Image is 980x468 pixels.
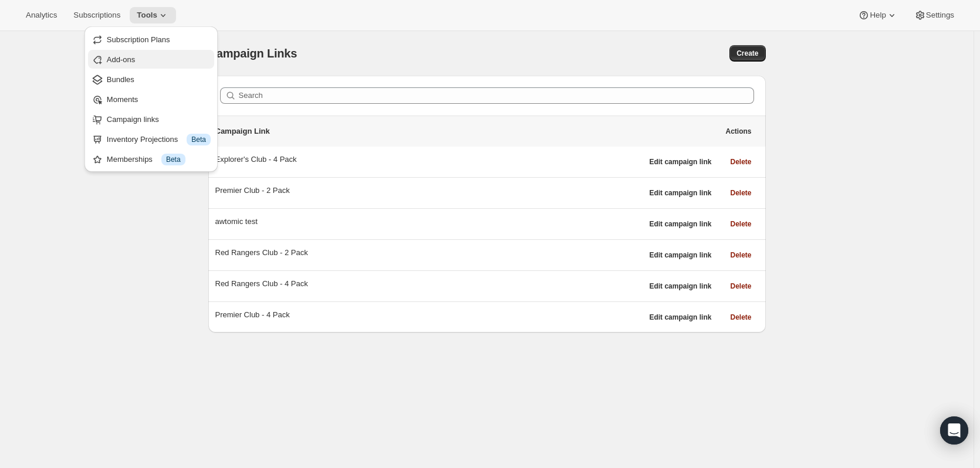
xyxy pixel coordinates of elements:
[107,95,138,104] span: Moments
[851,7,904,23] button: Help
[723,154,758,170] button: Delete
[642,247,718,263] button: Edit campaign link
[88,30,214,49] button: Subscription Plans
[730,219,751,229] span: Delete
[642,278,718,294] button: Edit campaign link
[729,45,765,62] button: Create
[723,309,758,325] button: Delete
[130,7,176,23] button: Tools
[736,49,758,58] span: Create
[649,157,711,167] span: Edit campaign link
[718,123,758,140] button: Actions
[215,247,643,259] div: Red Rangers Club - 2 Pack
[88,50,214,69] button: Add-ons
[649,219,711,229] span: Edit campaign link
[26,11,57,20] span: Analytics
[66,7,127,23] button: Subscriptions
[642,154,718,170] button: Edit campaign link
[215,154,643,165] div: Explorer's Club - 4 Pack
[940,416,968,445] div: Open Intercom Messenger
[649,313,711,322] span: Edit campaign link
[642,185,718,201] button: Edit campaign link
[723,247,758,263] button: Delete
[107,75,134,84] span: Bundles
[649,282,711,291] span: Edit campaign link
[107,55,135,64] span: Add-ons
[107,134,211,145] div: Inventory Projections
[723,216,758,232] button: Delete
[907,7,961,23] button: Settings
[166,155,181,164] span: Beta
[191,135,206,144] span: Beta
[649,188,711,198] span: Edit campaign link
[88,90,214,108] button: Moments
[642,309,718,325] button: Edit campaign link
[107,35,170,44] span: Subscription Plans
[88,150,214,168] button: Memberships
[215,309,643,321] div: Premier Club - 4 Pack
[215,278,643,290] div: Red Rangers Club - 4 Pack
[19,7,64,23] button: Analytics
[723,278,758,294] button: Delete
[215,185,643,196] div: Premier Club - 2 Pack
[723,185,758,201] button: Delete
[73,11,120,20] span: Subscriptions
[730,157,751,167] span: Delete
[239,87,754,104] input: Search
[870,11,886,20] span: Help
[730,282,751,291] span: Delete
[926,11,954,20] span: Settings
[107,115,159,124] span: Campaign links
[642,216,718,232] button: Edit campaign link
[88,70,214,89] button: Bundles
[107,154,211,165] div: Memberships
[215,126,719,137] p: Campaign Link
[730,188,751,198] span: Delete
[88,110,214,128] button: Campaign links
[649,250,711,260] span: Edit campaign link
[730,250,751,260] span: Delete
[88,130,214,148] button: Inventory Projections
[137,11,157,20] span: Tools
[730,313,751,322] span: Delete
[208,47,298,60] span: Campaign Links
[215,216,643,228] div: awtomic test
[725,127,751,136] span: Actions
